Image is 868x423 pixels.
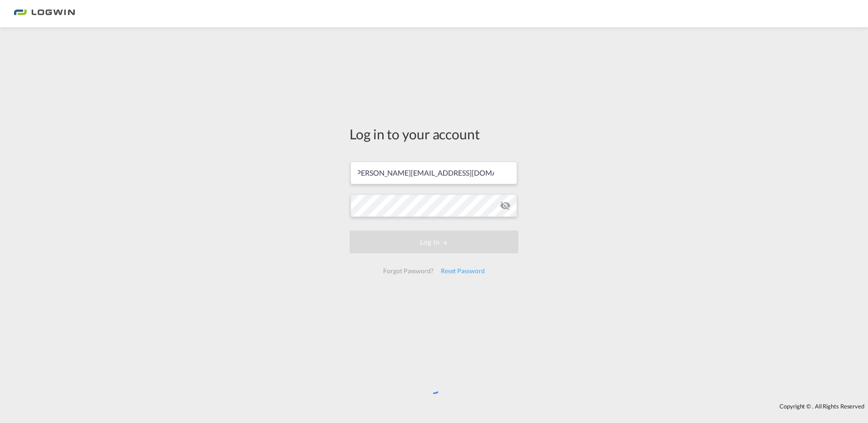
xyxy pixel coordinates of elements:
div: Reset Password [437,263,488,279]
div: Forgot Password? [380,263,437,279]
input: Enter email/phone number [350,162,517,184]
button: LOGIN [350,231,518,253]
img: 2761ae10d95411efa20a1f5e0282d2d7.png [14,4,75,24]
div: Log in to your account [350,124,518,143]
md-icon: icon-eye-off [500,200,511,211]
